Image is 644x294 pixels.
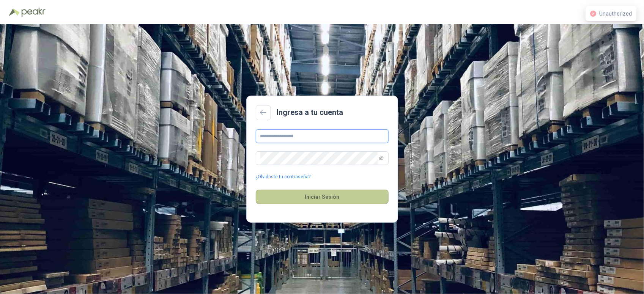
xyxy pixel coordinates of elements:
span: Unauthorized [599,11,632,17]
img: Peakr [21,8,46,17]
img: Logo [9,8,20,16]
a: ¿Olvidaste tu contraseña? [256,173,311,181]
button: Iniciar Sesión [256,190,389,204]
h2: Ingresa a tu cuenta [277,107,343,118]
span: eye-invisible [379,156,384,160]
span: close-circle [590,11,596,17]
